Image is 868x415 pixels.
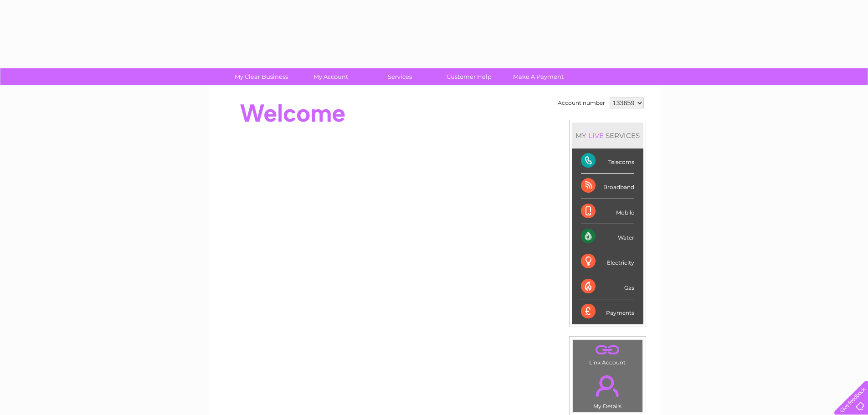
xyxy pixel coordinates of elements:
[362,68,437,85] a: Services
[431,68,507,85] a: Customer Help
[581,224,634,249] div: Water
[581,149,634,174] div: Telecoms
[575,370,640,402] a: .
[581,274,634,299] div: Gas
[555,95,607,111] td: Account number
[586,131,606,140] div: LIVE
[572,339,643,368] td: Link Account
[581,174,634,199] div: Broadband
[501,68,576,85] a: Make A Payment
[293,68,368,85] a: My Account
[581,249,634,274] div: Electricity
[572,368,643,412] td: My Details
[581,299,634,324] div: Payments
[572,123,643,149] div: MY SERVICES
[581,199,634,224] div: Mobile
[575,342,640,358] a: .
[224,68,299,85] a: My Clear Business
